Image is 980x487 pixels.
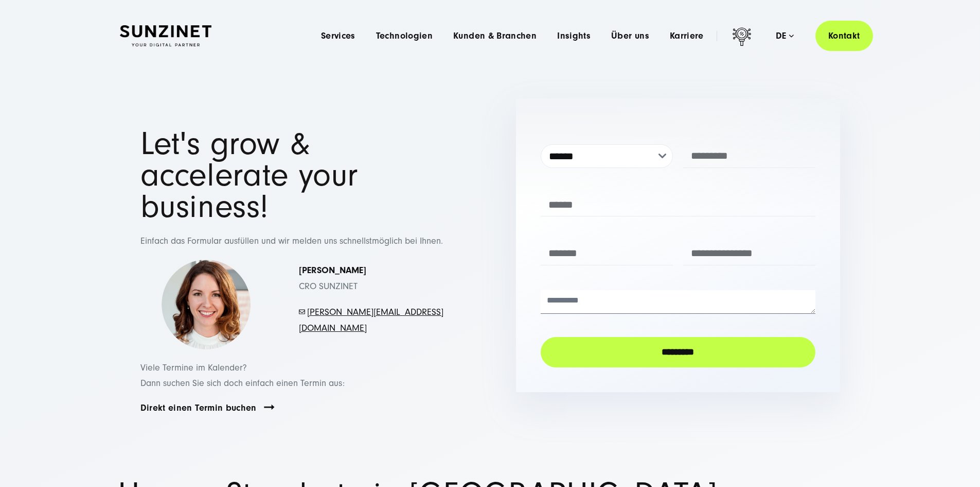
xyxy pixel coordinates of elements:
[140,236,443,246] span: Einfach das Formular ausfüllen und wir melden uns schnellstmöglich bei Ihnen.
[305,307,307,317] span: -
[161,260,251,350] img: Simona-kontakt-page-picture
[557,31,591,41] a: Insights
[140,125,359,225] span: Let's grow & accelerate your business!
[321,31,355,41] a: Services
[140,402,257,414] a: Direkt einen Termin buchen
[299,263,444,294] p: CRO SUNZINET
[376,31,433,41] a: Technologien
[776,31,794,41] div: de
[299,307,443,333] a: [PERSON_NAME][EMAIL_ADDRESS][DOMAIN_NAME]
[120,25,211,47] img: SUNZINET Full Service Digital Agentur
[453,31,537,41] a: Kunden & Branchen
[299,265,366,276] strong: [PERSON_NAME]
[140,362,345,389] span: Viele Termine im Kalender? Dann suchen Sie sich doch einfach einen Termin aus:
[670,31,704,41] a: Karriere
[815,21,873,51] a: Kontakt
[611,31,649,41] a: Über uns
